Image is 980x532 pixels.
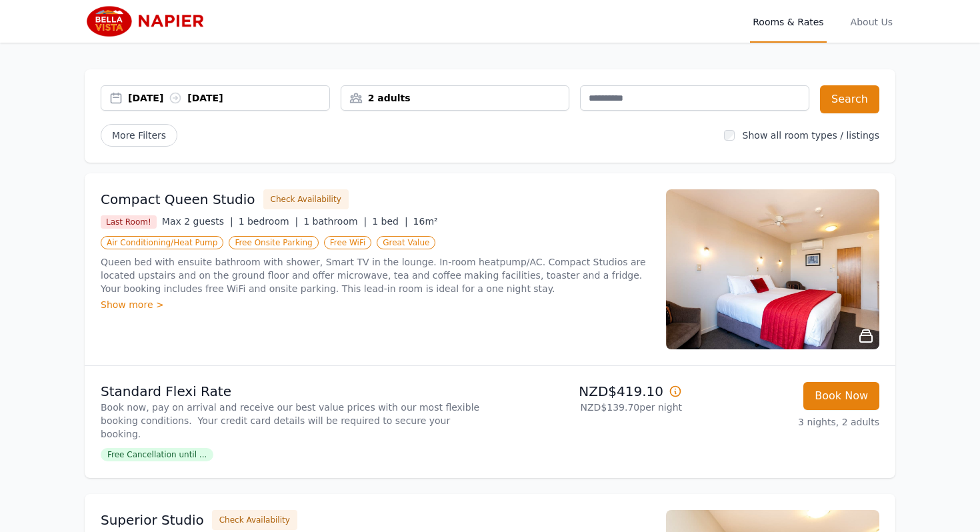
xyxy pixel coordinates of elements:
[101,448,213,461] span: Free Cancellation until ...
[101,298,650,311] div: Show more >
[85,5,213,37] img: Bella Vista Napier
[372,216,407,227] span: 1 bed |
[413,216,438,227] span: 16m²
[212,510,297,530] button: Check Availability
[162,216,233,227] span: Max 2 guests |
[377,236,435,249] span: Great Value
[101,236,223,249] span: Air Conditioning/Heat Pump
[743,130,879,141] label: Show all room types / listings
[803,382,879,410] button: Book Now
[101,255,650,295] p: Queen bed with ensuite bathroom with shower, Smart TV in the lounge. In-room heatpump/AC. Compact...
[324,236,372,249] span: Free WiFi
[101,190,255,209] h3: Compact Queen Studio
[101,124,177,147] span: More Filters
[495,382,682,401] p: NZD$419.10
[229,236,318,249] span: Free Onsite Parking
[820,85,879,113] button: Search
[101,382,485,401] p: Standard Flexi Rate
[128,91,329,105] div: [DATE] [DATE]
[341,91,569,105] div: 2 adults
[263,189,349,209] button: Check Availability
[239,216,299,227] span: 1 bedroom |
[101,401,485,441] p: Book now, pay on arrival and receive our best value prices with our most flexible booking conditi...
[101,511,204,529] h3: Superior Studio
[693,415,879,429] p: 3 nights, 2 adults
[303,216,367,227] span: 1 bathroom |
[495,401,682,414] p: NZD$139.70 per night
[101,215,157,229] span: Last Room!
